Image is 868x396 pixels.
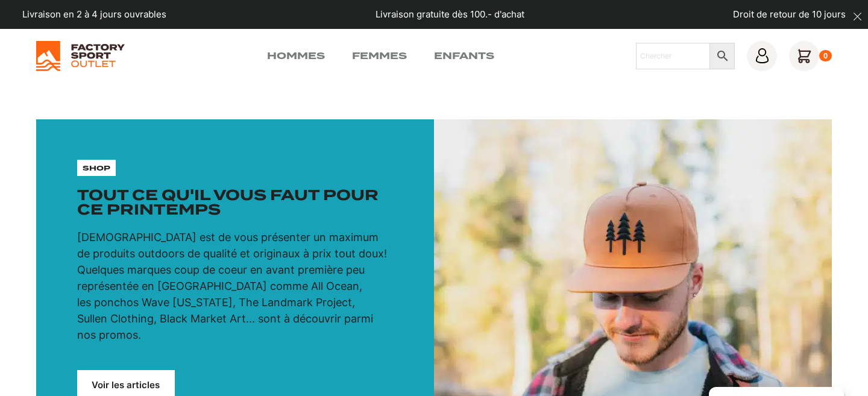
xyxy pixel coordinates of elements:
input: Chercher [636,43,710,69]
button: dismiss [847,6,868,27]
a: Femmes [352,49,407,63]
p: Livraison gratuite dès 100.- d'achat [376,8,524,22]
a: Enfants [434,49,494,63]
p: Livraison en 2 à 4 jours ouvrables [22,8,166,22]
img: Factory Sport Outlet [36,41,125,71]
h1: Tout ce qu'il vous faut pour ce printemps [77,188,394,217]
p: [DEMOGRAPHIC_DATA] est de vous présenter un maximum de produits outdoors de qualité et originaux ... [77,229,394,343]
a: Hommes [267,49,325,63]
div: 0 [819,50,832,62]
p: Droit de retour de 10 jours [733,8,846,22]
p: shop [83,163,110,174]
